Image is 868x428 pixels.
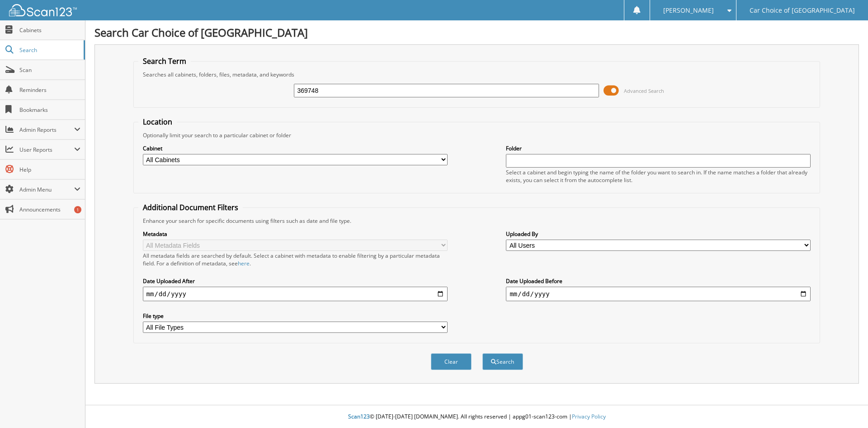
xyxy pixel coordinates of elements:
span: Search [19,46,79,54]
a: Privacy Policy [572,413,606,420]
label: Date Uploaded Before [506,277,811,285]
legend: Location [138,117,177,127]
label: Date Uploaded After [143,277,448,285]
span: Scan [19,66,80,74]
span: Admin Reports [19,126,74,134]
div: Optionally limit your search to a particular cabinet or folder [138,131,816,139]
div: © [DATE]-[DATE] [DOMAIN_NAME]. All rights reserved | appg01-scan123-com | [85,406,868,428]
span: Announcements [19,206,80,213]
button: Clear [431,353,472,370]
label: Uploaded By [506,230,811,238]
div: Searches all cabinets, folders, files, metadata, and keywords [138,71,816,78]
span: Car Choice of [GEOGRAPHIC_DATA] [750,8,855,13]
label: Folder [506,144,811,152]
label: Cabinet [143,144,448,152]
span: Advanced Search [624,87,664,94]
a: here [238,260,250,267]
span: Cabinets [19,26,80,34]
label: Metadata [143,230,448,238]
span: Admin Menu [19,186,74,193]
span: [PERSON_NAME] [663,8,714,13]
div: All metadata fields are searched by default. Select a cabinet with metadata to enable filtering b... [143,252,448,267]
div: Select a cabinet and begin typing the name of the folder you want to search in. If the name match... [506,168,811,184]
span: Reminders [19,86,80,94]
div: Enhance your search for specific documents using filters such as date and file type. [138,217,816,225]
span: Scan123 [348,413,370,420]
label: File type [143,312,448,320]
button: Search [482,353,523,370]
span: Help [19,166,80,173]
input: start [143,287,448,301]
h1: Search Car Choice of [GEOGRAPHIC_DATA] [94,25,859,40]
legend: Additional Document Filters [138,202,243,212]
span: User Reports [19,146,74,154]
legend: Search Term [138,56,191,66]
span: Bookmarks [19,106,80,114]
div: 1 [74,206,81,213]
input: end [506,287,811,301]
img: scan123-logo-white.svg [9,4,77,16]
